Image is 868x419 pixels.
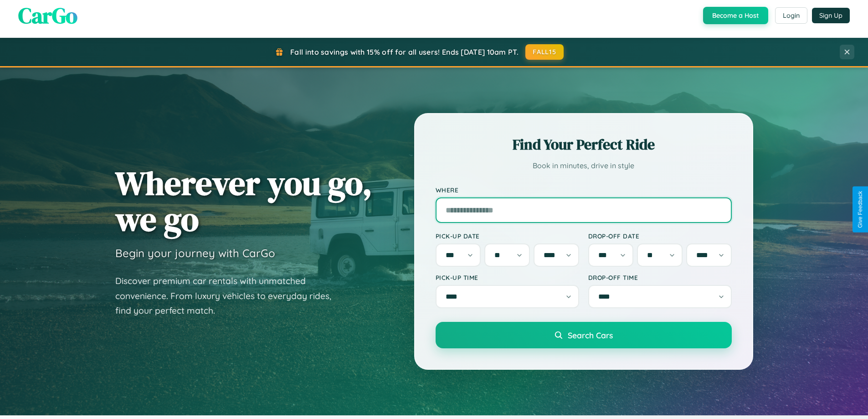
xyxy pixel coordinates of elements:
label: Where [436,186,732,194]
button: Search Cars [436,322,732,348]
span: Search Cars [568,330,613,340]
button: Become a Host [703,7,768,24]
h2: Find Your Perfect Ride [436,134,732,155]
label: Pick-up Time [436,274,579,281]
label: Drop-off Time [588,274,732,281]
label: Drop-off Date [588,232,732,240]
span: Fall into savings with 15% off for all users! Ends [DATE] 10am PT. [290,47,519,57]
button: Login [775,7,807,24]
p: Book in minutes, drive in style [436,159,732,172]
button: Sign Up [812,8,850,23]
label: Pick-up Date [436,232,579,240]
h1: Wherever you go, we go [115,165,372,237]
button: FALL15 [525,44,564,60]
span: CarGo [18,0,77,31]
div: Give Feedback [857,191,863,228]
h3: Begin your journey with CarGo [115,246,275,260]
p: Discover premium car rentals with unmatched convenience. From luxury vehicles to everyday rides, ... [115,274,343,318]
